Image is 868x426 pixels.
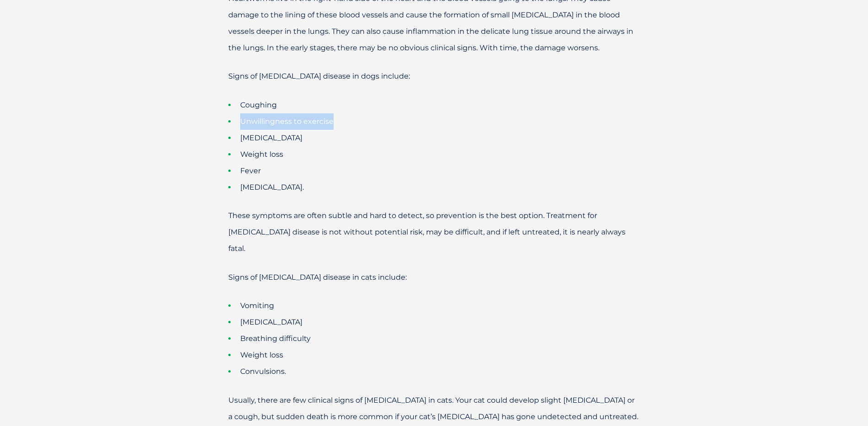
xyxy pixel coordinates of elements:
[240,334,311,343] span: Breathing difficulty
[228,211,625,253] span: These symptoms are often subtle and hard to detect, so prevention is the best option. Treatment f...
[240,351,283,359] span: Weight loss
[240,301,274,310] span: Vomiting
[240,166,261,175] span: Fever
[240,117,334,126] span: Unwillingness to exercise
[228,273,407,282] span: Signs of [MEDICAL_DATA] disease in cats include:
[240,133,302,142] span: [MEDICAL_DATA]
[240,150,283,159] span: Weight loss
[240,183,304,192] span: [MEDICAL_DATA].
[240,318,302,326] span: [MEDICAL_DATA]
[240,367,286,376] span: Convulsions.
[240,101,277,109] span: Coughing
[228,72,410,80] span: Signs of [MEDICAL_DATA] disease in dogs include:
